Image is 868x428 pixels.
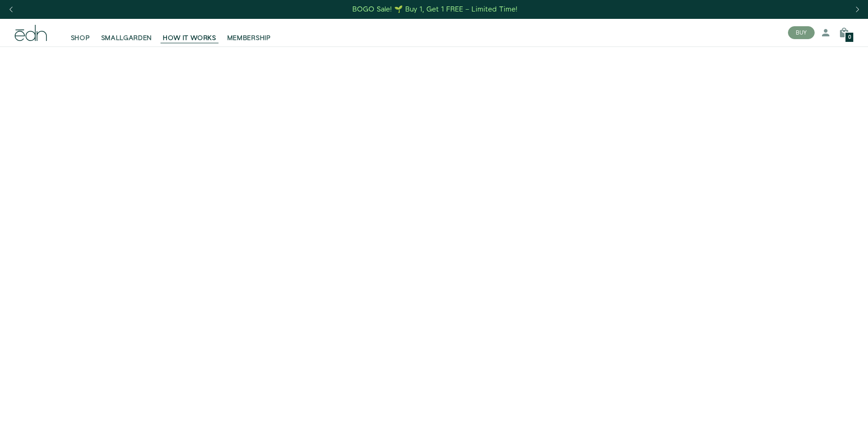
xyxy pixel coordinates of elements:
[163,34,216,43] span: HOW IT WORKS
[352,5,517,14] div: BOGO Sale! 🌱 Buy 1, Get 1 FREE – Limited Time!
[227,34,271,43] span: MEMBERSHIP
[157,23,221,43] a: HOW IT WORKS
[101,34,152,43] span: SMALLGARDEN
[65,23,96,43] a: SHOP
[351,2,518,17] a: BOGO Sale! 🌱 Buy 1, Get 1 FREE – Limited Time!
[222,23,276,43] a: MEMBERSHIP
[788,26,815,39] button: BUY
[96,23,158,43] a: SMALLGARDEN
[71,34,90,43] span: SHOP
[848,35,851,40] span: 0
